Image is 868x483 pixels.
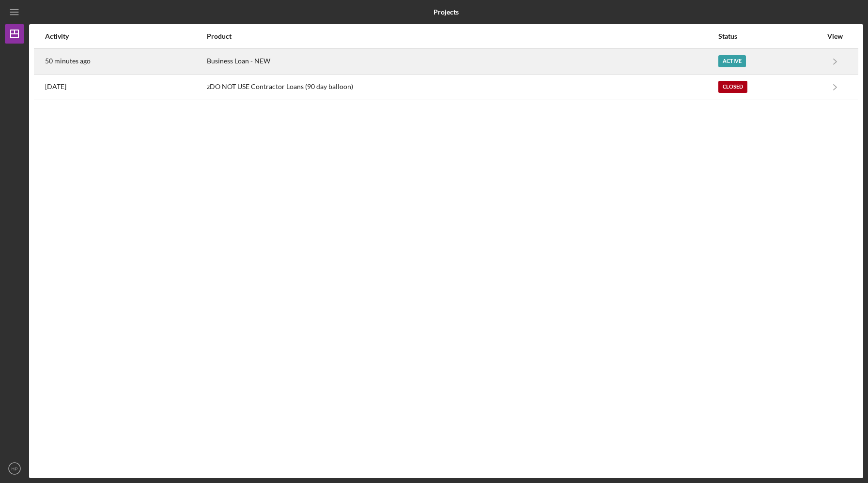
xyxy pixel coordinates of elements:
div: View [823,32,847,40]
div: Activity [45,32,206,40]
time: 2022-10-13 05:13 [45,83,66,91]
div: zDO NOT USE Contractor Loans (90 day balloon) [207,75,718,99]
b: Projects [434,8,459,16]
div: Business Loan - NEW [207,49,718,74]
div: Product [207,32,718,40]
div: Active [718,55,746,67]
time: 2025-10-03 15:59 [45,57,91,65]
div: Status [718,32,822,40]
button: HP [5,459,24,478]
text: HP [11,466,17,471]
div: Closed [718,81,747,93]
